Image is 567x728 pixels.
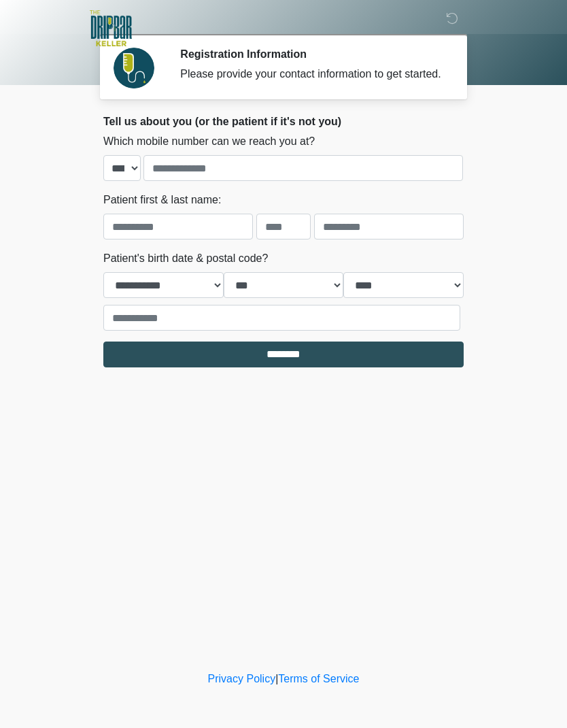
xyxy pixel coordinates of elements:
[103,192,221,208] label: Patient first & last name:
[103,133,315,150] label: Which mobile number can we reach you at?
[278,673,359,684] a: Terms of Service
[275,673,278,684] a: |
[114,48,154,88] img: Agent Avatar
[90,10,132,46] img: The DRIPBaR - Keller Logo
[103,115,464,128] h2: Tell us about you (or the patient if it's not you)
[208,673,276,684] a: Privacy Policy
[103,250,268,267] label: Patient's birth date & postal code?
[180,66,443,82] div: Please provide your contact information to get started.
